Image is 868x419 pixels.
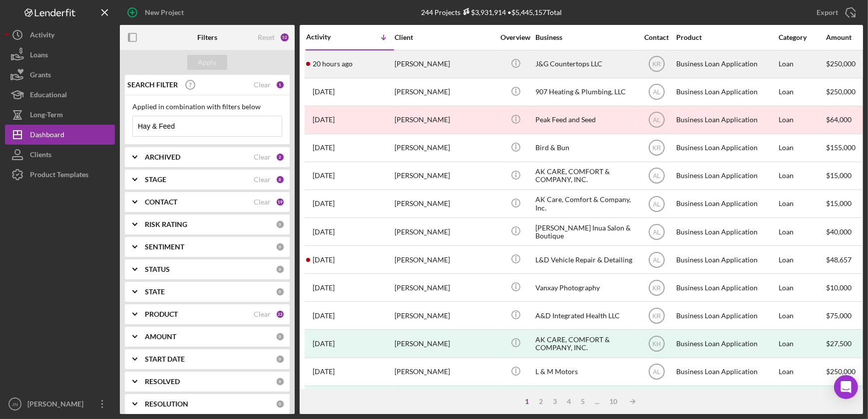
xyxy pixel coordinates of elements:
div: AK Care, Comfort & Company, Inc. [535,191,635,217]
text: AL [653,228,660,235]
div: A&D Integrated Health LLC [535,302,635,329]
time: 2025-09-15 20:10 [313,60,353,68]
div: 3 [548,398,562,406]
div: Dashboard [30,125,64,147]
div: Business Loan Application [676,79,776,105]
div: Bird & Bun [535,135,635,161]
text: KH [652,341,661,348]
div: Product [676,33,776,41]
div: 4 [562,398,576,406]
div: Product Templates [30,165,88,187]
div: Business Loan Application [676,246,776,273]
b: CONTACT [145,198,177,206]
b: STAGE [145,176,166,184]
div: 0 [276,265,285,274]
div: Business Loan Application [676,163,776,189]
text: KR [652,284,661,291]
a: Long-Term [5,105,115,125]
span: $155,000 [826,143,856,152]
time: 2025-04-11 19:51 [313,284,335,292]
div: [PERSON_NAME] [395,330,494,357]
text: AL [653,256,660,263]
div: 0 [276,287,285,296]
div: Vanxay Photography [535,274,635,301]
text: JN [12,402,18,407]
b: START DATE [145,355,185,363]
div: 1 [520,398,534,406]
div: [PERSON_NAME] [395,302,494,329]
b: SEARCH FILTER [127,81,178,89]
div: Loan [779,135,825,161]
div: Overview [497,33,534,41]
text: KR [652,312,661,319]
div: 8 [276,175,285,184]
text: AL [653,369,660,376]
div: Export [817,2,838,22]
div: $27,500 [826,330,864,357]
div: Alpha Plumbing & Heating LLC [535,387,635,413]
span: $250,000 [826,367,856,376]
div: Business Loan Application [676,359,776,385]
div: [PERSON_NAME] [395,359,494,385]
div: [PERSON_NAME] [25,394,90,417]
div: [PERSON_NAME] [395,387,494,413]
div: New Project [145,2,184,22]
div: Loan [779,51,825,77]
time: 2025-05-28 02:58 [313,172,335,180]
div: Business Loan Application [676,302,776,329]
div: Loan [779,302,825,329]
time: 2025-05-14 02:01 [313,228,335,236]
b: Filters [197,33,217,41]
b: STATUS [145,265,170,273]
div: [PERSON_NAME] [395,107,494,133]
div: Loan [779,79,825,105]
div: Contact [638,33,675,41]
a: Product Templates [5,165,115,185]
span: $48,657 [826,255,852,264]
button: Clients [5,145,115,165]
div: Business Loan Application [676,191,776,217]
b: ARCHIVED [145,153,180,161]
button: Apply [187,55,227,70]
button: Educational [5,85,115,105]
div: 10 [605,398,623,406]
div: 907 Heating & Plumbing, LLC [535,79,635,105]
div: AK CARE, COMFORT & COMPANY, INC. [535,163,635,189]
div: Loan [779,218,825,245]
div: Business Loan Application [676,107,776,133]
div: [PERSON_NAME] [395,246,494,273]
div: Loan [779,359,825,385]
div: Reset [258,33,275,41]
time: 2025-02-06 02:50 [313,340,335,348]
div: 2 [276,153,285,162]
div: 22 [276,310,285,319]
div: Long-Term [30,105,63,127]
div: 0 [276,355,285,364]
b: STATE [145,288,165,296]
div: 52 [280,32,290,42]
div: $3,931,914 [460,8,506,16]
button: Dashboard [5,125,115,145]
button: Grants [5,65,115,85]
div: 1 [276,80,285,89]
span: $15,000 [826,199,852,208]
div: 19 [276,198,285,207]
div: 0 [276,220,285,229]
div: Loan [779,107,825,133]
div: 5 [576,398,590,406]
span: $75,000 [826,311,852,320]
div: Open Intercom Messenger [834,375,858,399]
div: Business Loan Application [676,51,776,77]
time: 2025-01-02 22:05 [313,368,335,376]
span: $250,000 [826,87,856,96]
time: 2025-05-07 18:56 [313,256,335,264]
div: Activity [30,25,54,47]
div: Category [779,33,825,41]
b: RISK RATING [145,220,187,228]
div: Loan [779,330,825,357]
text: KR [652,145,661,152]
